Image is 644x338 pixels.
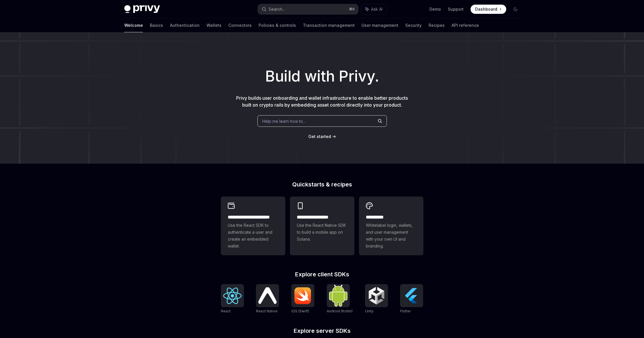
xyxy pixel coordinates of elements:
[256,284,279,314] a: React NativeReact Native
[452,18,479,32] a: API reference
[9,65,635,88] h1: Build with Privy.
[258,4,358,14] button: Search...⌘K
[405,18,422,32] a: Security
[329,285,347,306] img: Android (Kotlin)
[400,309,411,313] span: Flutter
[327,309,353,313] span: Android (Kotlin)
[228,222,278,250] span: Use the React SDK to authenticate a user and create an embedded wallet.
[221,328,423,334] h2: Explore server SDKs
[366,222,416,250] span: Whitelabel login, wallets, and user management with your own UI and branding.
[475,6,497,12] span: Dashboard
[400,284,423,314] a: FlutterFlutter
[221,182,423,187] h2: Quickstarts & recipes
[207,18,221,32] a: Wallets
[349,7,355,12] span: ⌘ K
[236,95,408,108] span: Privy builds user onboarding and wallet infrastructure to enable better products built on crypto ...
[359,197,423,255] a: **** *****Whitelabel login, wallets, and user management with your own UI and branding.
[371,6,383,12] span: Ask AI
[327,284,353,314] a: Android (Kotlin)Android (Kotlin)
[297,222,347,243] span: Use the React Native SDK to build a mobile app on Solana.
[367,286,386,305] img: Unity
[259,18,296,32] a: Policies & controls
[448,6,464,12] a: Support
[365,284,388,314] a: UnityUnity
[256,309,278,313] span: React Native
[124,18,143,32] a: Welcome
[362,18,398,32] a: User management
[258,287,277,304] img: React Native
[269,6,285,13] div: Search...
[429,6,441,12] a: Demo
[471,5,506,14] a: Dashboard
[291,309,309,313] span: iOS (Swift)
[365,309,374,313] span: Unity
[429,18,445,32] a: Recipes
[124,5,160,13] img: dark logo
[223,288,242,304] img: React
[221,284,244,314] a: ReactReact
[228,18,252,32] a: Connectors
[221,271,423,277] h2: Explore client SDKs
[511,5,520,14] button: Toggle dark mode
[303,18,355,32] a: Transaction management
[290,197,354,255] a: **** **** **** ***Use the React Native SDK to build a mobile app on Solana.
[150,18,163,32] a: Basics
[170,18,200,32] a: Authentication
[402,286,421,305] img: Flutter
[221,309,231,313] span: React
[291,284,314,314] a: iOS (Swift)iOS (Swift)
[294,287,312,304] img: iOS (Swift)
[262,118,306,124] span: Help me learn how to…
[361,4,387,14] button: Ask AI
[308,134,331,139] a: Get started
